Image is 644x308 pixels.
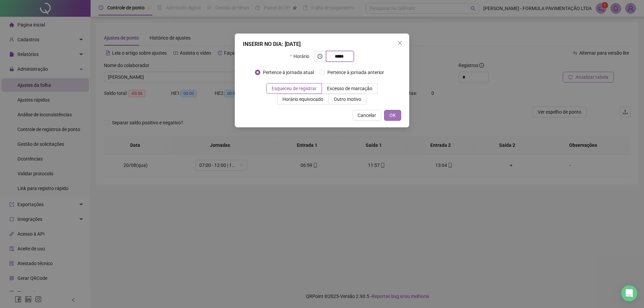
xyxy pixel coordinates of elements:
[352,110,381,121] button: Cancelar
[325,69,387,76] span: Pertence à jornada anterior
[394,38,405,48] button: Close
[327,86,372,91] span: Excesso de marcação
[397,40,402,46] span: close
[358,112,376,119] span: Cancelar
[384,110,401,121] button: OK
[282,97,323,102] span: Horário equivocado
[272,86,317,91] span: Esqueceu de registrar
[621,285,637,301] div: Open Intercom Messenger
[334,97,361,102] span: Outro motivo
[318,54,322,59] span: clock-circle
[389,112,396,119] span: OK
[290,51,313,62] label: Horário
[243,40,401,48] div: INSERIR NO DIA : [DATE]
[260,69,317,76] span: Pertence à jornada atual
